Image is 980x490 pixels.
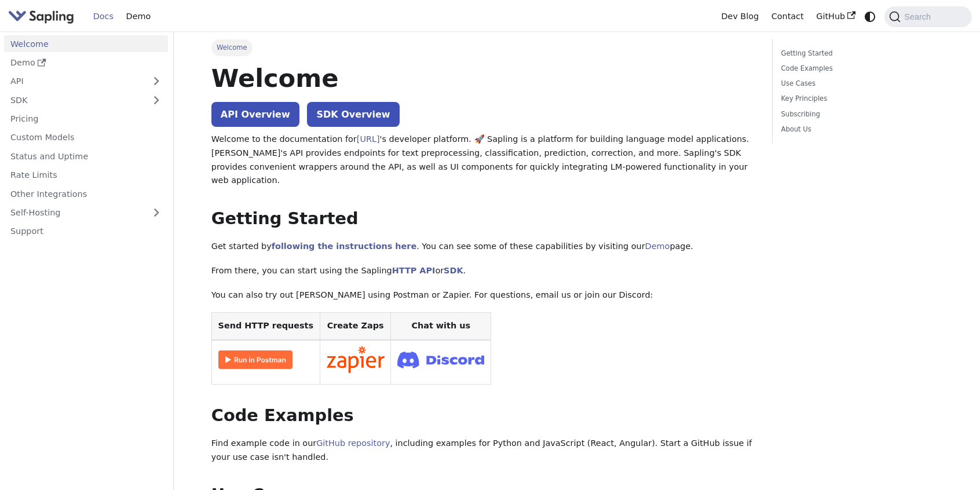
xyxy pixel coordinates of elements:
[211,240,756,254] p: Get started by . You can see some of these capabilities by visiting our page.
[211,437,756,465] p: Find example code in our , including examples for Python and JavaScript (React, Angular). Start a...
[715,8,765,25] a: Dev Blog
[4,185,168,202] a: Other Integrations
[444,266,463,275] a: SDK
[8,8,78,25] a: Sapling.aiSapling.ai
[145,73,168,90] button: Expand sidebar category 'API'
[211,63,756,94] h1: Welcome
[320,313,391,340] th: Create Zaps
[211,133,756,188] p: Welcome to the documentation for 's developer platform. 🚀 Sapling is a platform for building lang...
[4,92,145,108] a: SDK
[781,63,938,74] a: Code Examples
[884,6,971,27] button: Search (Command+K)
[145,92,168,108] button: Expand sidebar category 'SDK'
[4,111,168,127] a: Pricing
[211,39,253,56] span: Welcome
[211,288,756,302] p: You can also try out [PERSON_NAME] using Postman or Zapier. For questions, email us or join our D...
[272,242,416,251] a: following the instructions here
[397,348,484,372] img: Join Discord
[4,204,168,221] a: Self-Hosting
[211,264,756,278] p: From there, you can start using the Sapling or .
[327,346,385,373] img: Connect in Zapier
[781,124,938,135] a: About Us
[901,12,938,21] span: Search
[218,350,292,369] img: Run in Postman
[4,54,168,71] a: Demo
[4,148,168,164] a: Status and Uptime
[392,266,436,275] a: HTTP API
[211,405,756,426] h2: Code Examples
[781,109,938,120] a: Subscribing
[211,209,756,229] h2: Getting Started
[307,102,399,127] a: SDK Overview
[211,102,299,127] a: API Overview
[211,39,756,56] nav: Breadcrumbs
[391,313,491,340] th: Chat with us
[357,134,380,144] a: [URL]
[765,8,810,25] a: Contact
[4,73,145,90] a: API
[781,78,938,89] a: Use Cases
[4,129,168,146] a: Custom Models
[781,93,938,104] a: Key Principles
[87,8,120,25] a: Docs
[810,8,861,25] a: GitHub
[8,8,74,25] img: Sapling.ai
[316,438,390,448] a: GitHub repository
[4,35,168,52] a: Welcome
[645,242,670,251] a: Demo
[120,8,157,25] a: Demo
[211,313,320,340] th: Send HTTP requests
[862,8,879,25] button: Switch between dark and light mode (currently system mode)
[781,48,938,59] a: Getting Started
[4,223,168,240] a: Support
[4,167,168,184] a: Rate Limits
